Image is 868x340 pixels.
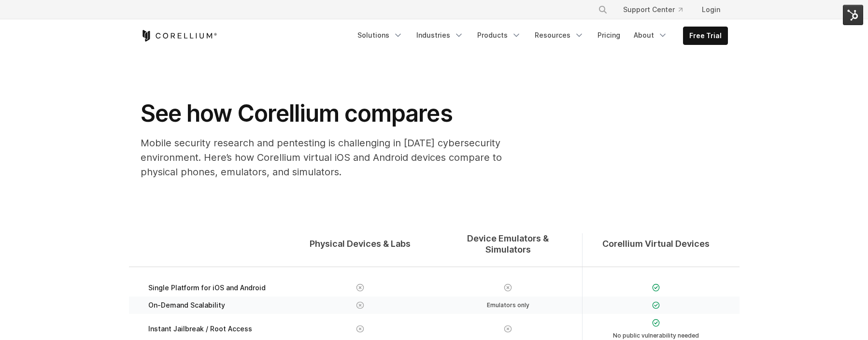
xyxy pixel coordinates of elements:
span: Instant Jailbreak / Root Access [148,325,252,333]
img: Checkmark [652,301,660,310]
img: HubSpot Tools Menu Toggle [843,5,863,25]
img: Checkmark [652,319,660,327]
span: Corellium Virtual Devices [602,239,710,250]
span: On-Demand Scalability [148,301,225,310]
span: Emulators only [487,301,529,309]
img: X [504,325,512,333]
a: Industries [411,27,470,44]
a: Free Trial [683,27,727,44]
div: Navigation Menu [586,1,728,18]
img: X [356,283,364,292]
img: X [356,301,364,310]
button: Search [594,1,612,18]
a: About [628,27,673,44]
span: Physical Devices & Labs [310,239,411,250]
img: X [356,325,364,333]
a: Support Center [615,1,690,18]
a: Corellium Home [141,30,217,42]
p: Mobile security research and pentesting is challenging in [DATE] cybersecurity environment. Here’... [141,136,527,179]
img: Checkmark [652,283,660,292]
span: No public vulnerability needed [613,332,699,339]
span: Single Platform for iOS and Android [148,283,266,292]
div: Navigation Menu [352,27,728,45]
a: Resources [529,27,590,44]
a: Solutions [352,27,409,44]
span: Device Emulators & Simulators [444,233,572,255]
a: Pricing [592,27,626,44]
a: Products [471,27,527,44]
h1: See how Corellium compares [141,99,527,128]
a: Login [694,1,728,18]
img: X [504,283,512,292]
